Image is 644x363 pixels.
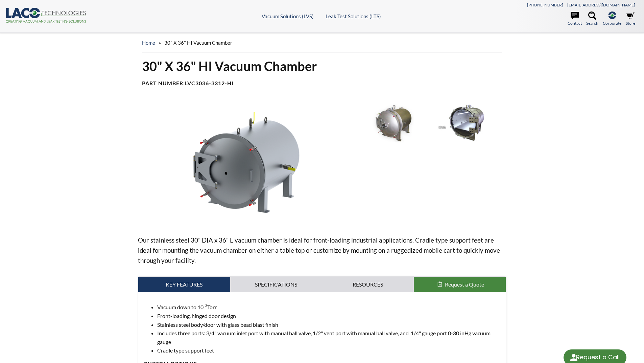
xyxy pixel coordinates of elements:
p: Our stainless steel 30" DIA x 36" L vacuum chamber is ideal for front-loading industrial applicat... [138,235,506,266]
a: [PHONE_NUMBER] [527,2,563,7]
img: Vacuum Chamber with acrylic door, custom shelf and lighting, front view [432,103,503,142]
img: round button [568,352,579,363]
a: [EMAIL_ADDRESS][DOMAIN_NAME] [567,2,635,7]
a: Resources [322,277,414,292]
a: Search [586,12,598,26]
h4: Part Number: [142,80,502,87]
div: » [142,33,502,52]
span: Request a Quote [445,281,484,288]
li: Vacuum down to 10 Torr [157,303,501,312]
li: Stainless steel body/door with glass bead blast finish [157,320,501,329]
a: Contact [568,12,582,26]
li: Includes three ports: 3/4" vacuum inlet port with manual ball valve, 1/2" vent port with manual b... [157,329,501,346]
li: Cradle type support feet [157,346,501,355]
sup: -3 [204,303,207,308]
span: Corporate [603,20,621,26]
img: Custom Vacuum Chamber with Hinged Door, front angle view [359,103,429,142]
button: Request a Quote [414,277,506,292]
h1: 30" X 36" HI Vacuum Chamber [142,58,502,74]
a: Key Features [138,277,230,292]
span: 30" X 36" HI Vacuum Chamber [164,40,232,46]
b: LVC3036-3312-HI [185,80,234,86]
a: Leak Test Solutions (LTS) [326,13,381,19]
a: Store [626,12,635,26]
img: SS Horizontal Industrial Vacuum Chamber, right side angle view [138,103,354,224]
a: home [142,40,155,46]
li: Front-loading, hinged door design [157,312,501,320]
a: Specifications [230,277,322,292]
a: Vacuum Solutions (LVS) [262,13,314,19]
